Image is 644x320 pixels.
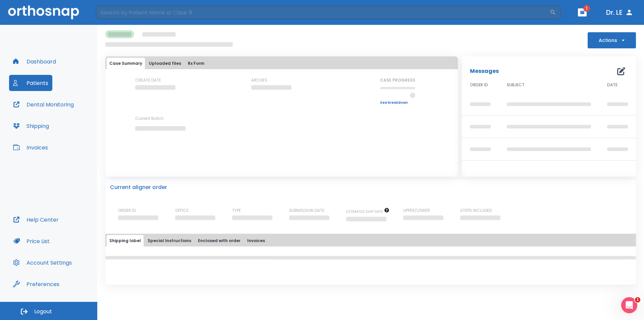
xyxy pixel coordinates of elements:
[635,297,640,303] span: 1
[251,77,267,83] p: ARCHES
[607,82,618,88] span: DATE
[185,58,207,69] button: Rx Form
[470,67,499,75] p: Messages
[8,5,79,19] img: Orthosnap
[135,116,196,122] p: Current Batch
[146,58,184,69] button: Uploaded files
[9,139,52,155] button: Invoices
[107,58,145,69] button: Case Summary
[380,101,415,105] a: See breakdown
[195,235,243,246] button: Enclosed with order
[403,208,430,214] p: UPPER/LOWER
[245,235,268,246] button: Invoices
[107,58,457,69] div: tabs
[507,82,525,88] span: SUBJECT
[9,276,63,292] button: Preferences
[9,118,53,134] button: Shipping
[175,208,189,214] p: OFFICE
[603,6,636,18] button: Dr. LE
[135,77,161,83] p: CREATE DATE
[583,5,590,12] span: 1
[118,208,136,214] p: ORDER ID
[346,209,389,214] span: The date will be available after approving treatment plan
[9,53,60,70] button: Dashboard
[96,6,550,19] input: Search by Patient Name or Case #
[232,208,241,214] p: TYPE
[470,82,488,88] span: ORDER ID
[380,77,415,83] p: CASE PROGRESS
[34,308,52,315] span: Logout
[107,235,144,246] button: Shipping label
[9,75,52,91] button: Patients
[9,233,54,249] button: Price List
[110,183,167,191] p: Current aligner order
[145,235,194,246] button: Special Instructions
[289,208,324,214] p: SUBMISSION DATE
[9,255,76,271] button: Account Settings
[621,297,637,313] iframe: Intercom live chat
[588,32,636,48] button: Actions
[9,212,63,228] button: Help Center
[9,96,78,112] button: Dental Monitoring
[460,208,492,214] p: STEPS INCLUDED
[107,235,635,246] div: tabs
